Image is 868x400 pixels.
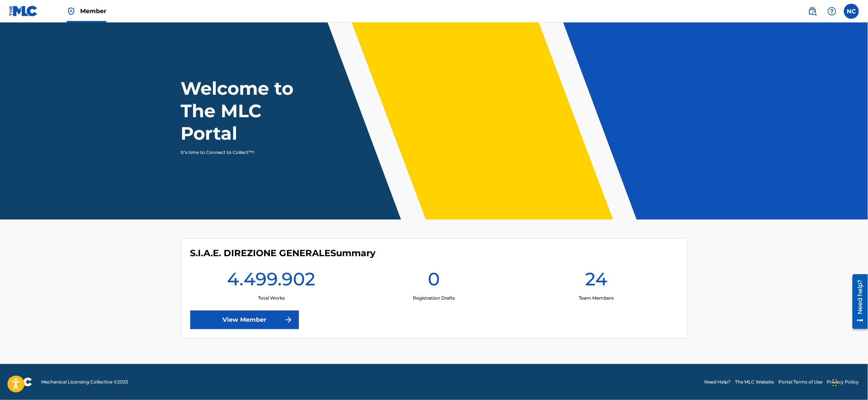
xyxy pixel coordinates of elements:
img: logo [9,378,32,387]
div: Help [825,4,840,19]
iframe: Resource Center [847,272,868,332]
p: Total Works [258,295,285,301]
img: help [828,7,837,16]
div: Widget chat [831,364,868,400]
div: User Menu [844,4,859,19]
a: Public Search [805,4,820,19]
span: Mechanical Licensing Collective © 2025 [41,379,128,385]
h1: 24 [586,268,608,295]
h4: S.I.A.E. DIREZIONE GENERALE [190,248,376,259]
span: Member [80,7,106,15]
p: Registration Drafts [413,295,455,301]
a: Privacy Policy [827,379,859,385]
img: Top Rightsholder [67,7,76,16]
p: It's time to Connect to Collect™! [181,149,311,156]
div: Trascina [833,372,837,394]
a: Portal Terms of Use [779,379,823,385]
h1: 4.499.902 [227,268,315,295]
img: MLC Logo [9,6,38,16]
iframe: Chat Widget [831,364,868,400]
a: The MLC Website [735,379,774,385]
img: search [808,7,817,16]
h1: Welcome to The MLC Portal [181,77,321,145]
p: Team Members [579,295,614,301]
img: f7272a7cc735f4ea7f67.svg [284,315,293,324]
a: View Member [190,310,299,329]
h1: 0 [428,268,440,295]
a: Need Help? [705,379,731,385]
